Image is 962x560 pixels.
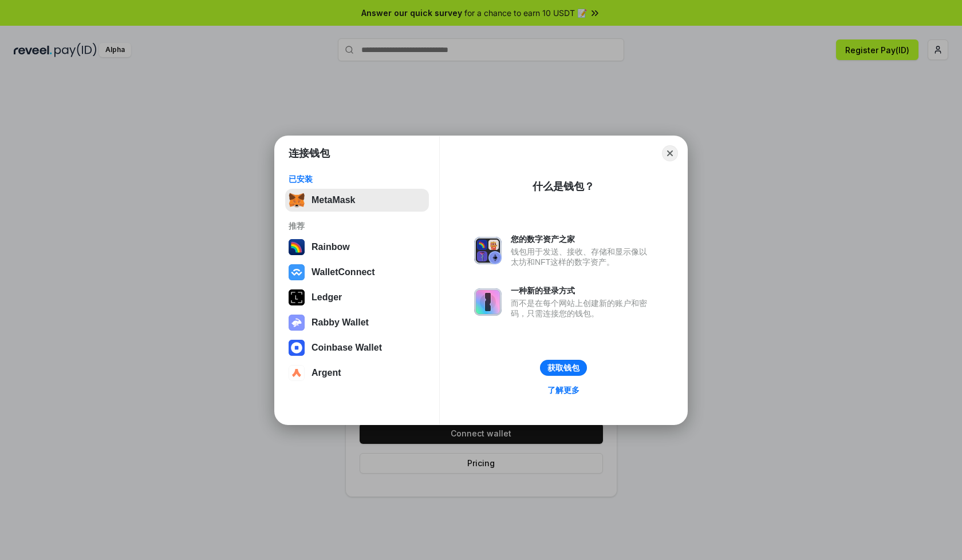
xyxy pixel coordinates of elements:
[289,315,305,331] img: svg+xml,%3Csvg%20xmlns%3D%22http%3A%2F%2Fwww.w3.org%2F2000%2Fsvg%22%20fill%3D%22none%22%20viewBox...
[289,289,305,305] img: svg+xml,%3Csvg%20xmlns%3D%22http%3A%2F%2Fwww.w3.org%2F2000%2Fsvg%22%20width%3D%2228%22%20height%3...
[474,237,502,264] img: svg+xml,%3Csvg%20xmlns%3D%22http%3A%2F%2Fwww.w3.org%2F2000%2Fsvg%22%20fill%3D%22none%22%20viewBox...
[312,242,350,252] div: Rainbow
[511,298,653,319] div: 而不是在每个网站上创建新的账户和密码，只需连接您的钱包。
[289,146,330,160] h1: 连接钱包
[285,311,429,334] button: Rabby Wallet
[540,360,587,376] button: 获取钱包
[533,180,594,193] div: 什么是钱包？
[312,195,355,205] div: MetaMask
[289,365,305,381] img: svg+xml,%3Csvg%20width%3D%2228%22%20height%3D%2228%22%20viewBox%3D%220%200%2028%2028%22%20fill%3D...
[312,267,375,277] div: WalletConnect
[511,234,653,244] div: 您的数字资产之家
[547,385,579,395] div: 了解更多
[285,336,429,359] button: Coinbase Wallet
[289,239,305,255] img: svg+xml,%3Csvg%20width%3D%22120%22%20height%3D%22120%22%20viewBox%3D%220%200%20120%20120%22%20fil...
[312,343,382,353] div: Coinbase Wallet
[289,264,305,280] img: svg+xml,%3Csvg%20width%3D%2228%22%20height%3D%2228%22%20viewBox%3D%220%200%2028%2028%22%20fill%3D...
[541,383,586,398] a: 了解更多
[285,261,429,284] button: WalletConnect
[547,363,579,373] div: 获取钱包
[285,362,429,384] button: Argent
[289,340,305,356] img: svg+xml,%3Csvg%20width%3D%2228%22%20height%3D%2228%22%20viewBox%3D%220%200%2028%2028%22%20fill%3D...
[662,145,678,161] button: Close
[511,285,653,296] div: 一种新的登录方式
[289,221,425,231] div: 推荐
[285,286,429,309] button: Ledger
[312,317,369,328] div: Rabby Wallet
[312,292,342,303] div: Ledger
[474,288,502,316] img: svg+xml,%3Csvg%20xmlns%3D%22http%3A%2F%2Fwww.w3.org%2F2000%2Fsvg%22%20fill%3D%22none%22%20viewBox...
[289,192,305,208] img: svg+xml,%3Csvg%20fill%3D%22none%22%20height%3D%2233%22%20viewBox%3D%220%200%2035%2033%22%20width%...
[289,174,425,184] div: 已安装
[285,189,429,212] button: MetaMask
[511,247,653,267] div: 钱包用于发送、接收、存储和显示像以太坊和NFT这样的数字资产。
[312,368,341,378] div: Argent
[285,236,429,259] button: Rainbow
